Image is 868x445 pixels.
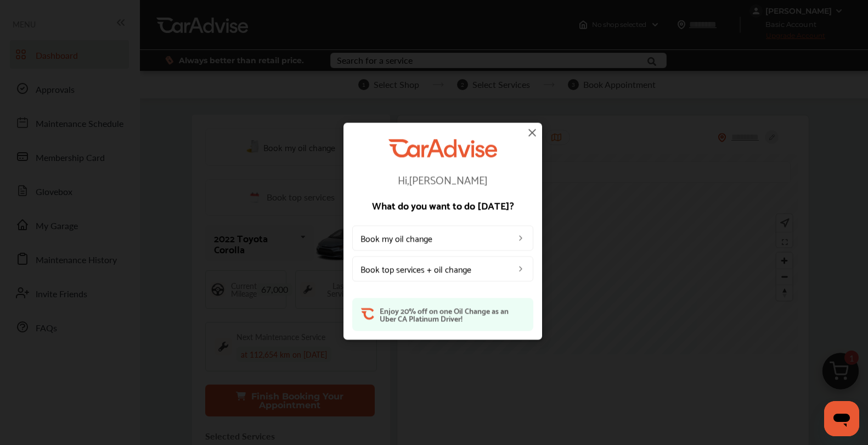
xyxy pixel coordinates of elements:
[352,226,533,251] a: Book my oil change
[352,201,533,210] p: What do you want to do [DATE]?
[516,265,525,274] img: left_arrow_icon.0f472efe.svg
[388,139,497,157] img: CarAdvise Logo
[824,401,859,436] iframe: Button to launch messaging window
[361,307,374,321] img: ca-orange-short.08083ad2.svg
[516,234,525,243] img: left_arrow_icon.0f472efe.svg
[352,174,533,185] p: Hi, [PERSON_NAME]
[526,126,539,139] img: close-icon.a004319c.svg
[380,307,525,322] p: Enjoy 20% off on one Oil Change as an Uber CA Platinum Driver!
[352,257,533,282] a: Book top services + oil change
